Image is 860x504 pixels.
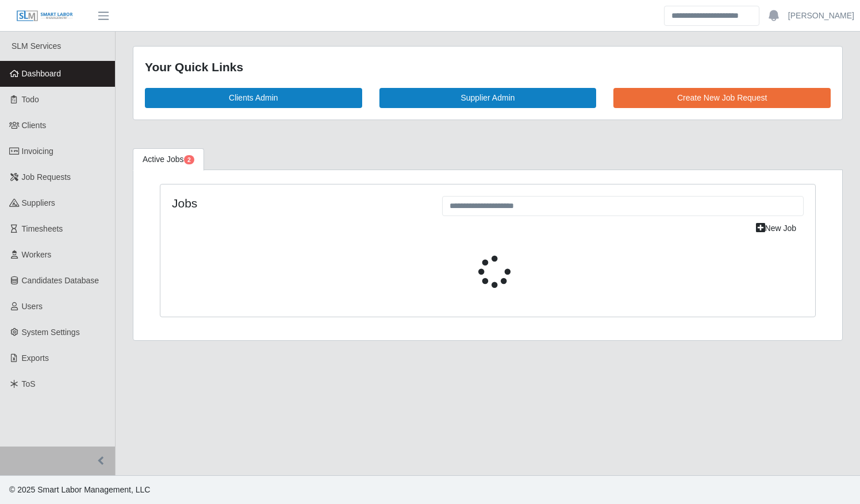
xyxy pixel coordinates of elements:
img: SLM Logo [16,10,74,22]
span: Todo [22,95,39,104]
span: Job Requests [22,172,71,182]
span: Invoicing [22,147,53,156]
span: Timesheets [22,224,63,233]
a: Supplier Admin [379,88,597,108]
span: SLM Services [11,41,61,51]
span: Suppliers [22,198,55,207]
span: ToS [22,379,36,388]
a: Active Jobs [133,148,204,171]
span: Candidates Database [22,276,99,285]
input: Search [664,6,759,26]
div: Your Quick Links [145,58,831,76]
span: Workers [22,250,52,259]
a: Clients Admin [145,88,362,108]
a: [PERSON_NAME] [788,10,854,22]
span: Dashboard [22,69,62,78]
span: Exports [22,353,49,363]
span: Users [22,302,43,311]
a: New Job [748,218,804,238]
span: System Settings [22,328,80,337]
a: Create New Job Request [613,88,831,108]
span: Pending Jobs [184,155,194,164]
span: © 2025 Smart Labor Management, LLC [9,485,150,494]
h4: Jobs [172,196,425,210]
span: Clients [22,121,47,130]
